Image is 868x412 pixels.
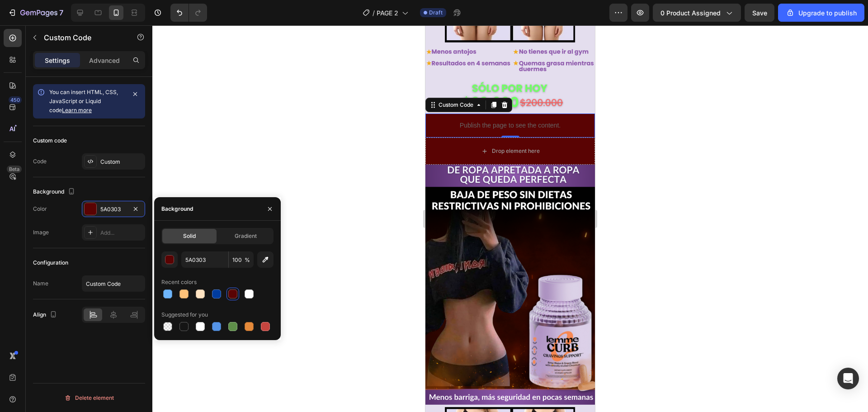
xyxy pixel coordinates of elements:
[235,232,257,240] span: Gradient
[4,4,67,22] button: 7
[100,158,143,166] div: Custom
[44,32,121,43] p: Custom Code
[100,229,143,237] div: Add...
[33,309,59,321] div: Align
[161,278,197,286] div: Recent colors
[64,393,114,403] div: Delete element
[33,259,68,267] div: Configuration
[752,9,767,17] span: Save
[161,311,208,319] div: Suggested for you
[9,96,22,104] div: 450
[59,7,63,18] p: 7
[45,56,70,65] p: Settings
[33,279,48,288] div: Name
[429,9,443,17] span: Draft
[33,186,77,198] div: Background
[161,205,193,213] div: Background
[170,4,207,22] div: Undo/Redo
[183,232,196,240] span: Solid
[653,4,741,22] button: 0 product assigned
[7,166,22,173] div: Beta
[245,256,250,264] span: %
[660,8,721,18] span: 0 product assigned
[49,89,118,114] span: You can insert HTML, CSS, JavaScript or Liquid code
[778,4,864,22] button: Upgrade to publish
[786,8,857,18] div: Upgrade to publish
[33,157,47,166] div: Code
[62,107,92,114] a: Learn more
[425,25,595,412] iframe: Design area
[33,205,47,213] div: Color
[377,8,398,18] span: PAGE 2
[745,4,774,22] button: Save
[100,205,127,213] div: 5A0303
[181,251,228,268] input: Eg: FFFFFF
[373,8,375,18] span: /
[837,368,859,389] div: Open Intercom Messenger
[33,228,49,237] div: Image
[33,137,67,145] div: Custom code
[33,391,145,405] button: Delete element
[89,56,120,65] p: Advanced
